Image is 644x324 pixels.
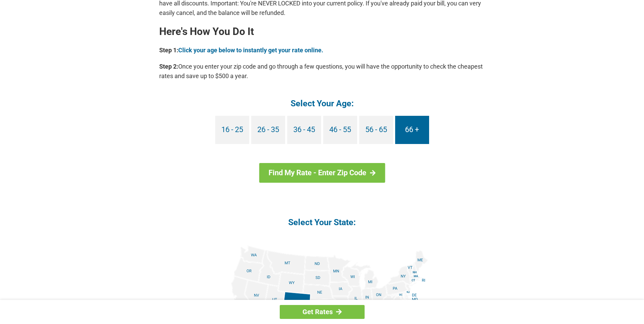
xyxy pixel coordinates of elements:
a: 36 - 45 [287,116,321,144]
a: 26 - 35 [251,116,285,144]
b: Step 1: [159,47,178,54]
a: 46 - 55 [323,116,357,144]
p: Once you enter your zip code and go through a few questions, you will have the opportunity to che... [159,62,485,81]
a: 16 - 25 [215,116,249,144]
a: Get Rates [280,305,365,319]
a: Find My Rate - Enter Zip Code [259,163,385,183]
b: Step 2: [159,63,178,70]
h4: Select Your Age: [159,98,485,109]
a: 56 - 65 [359,116,393,144]
a: 66 + [395,116,429,144]
h4: Select Your State: [159,217,485,228]
h2: Here's How You Do It [159,26,485,37]
a: Click your age below to instantly get your rate online. [178,47,323,54]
